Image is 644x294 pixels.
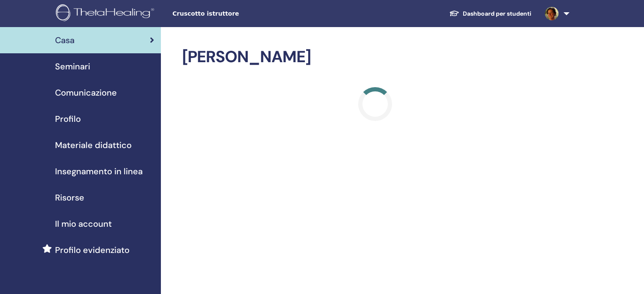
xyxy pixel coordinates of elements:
span: Insegnamento in linea [55,165,143,178]
span: Profilo [55,113,81,125]
span: Cruscotto istruttore [172,9,299,18]
h2: [PERSON_NAME] [182,47,568,67]
img: default.jpg [545,7,558,20]
span: Profilo evidenziato [55,244,130,256]
span: Comunicazione [55,86,117,99]
img: graduation-cap-white.svg [449,10,459,17]
span: Risorse [55,191,84,204]
span: Seminari [55,60,90,73]
img: logo.png [56,4,157,23]
span: Casa [55,34,75,47]
span: Materiale didattico [55,139,132,151]
a: Dashboard per studenti [442,6,538,22]
span: Il mio account [55,217,112,230]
